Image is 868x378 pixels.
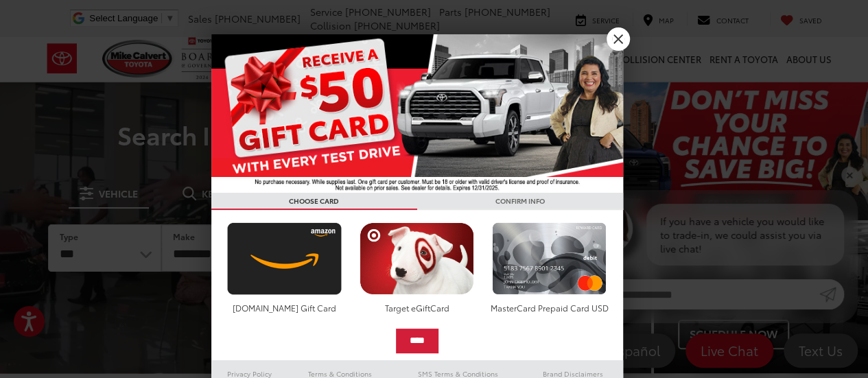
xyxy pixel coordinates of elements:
[224,302,345,314] div: [DOMAIN_NAME] Gift Card
[356,302,478,314] div: Target eGiftCard
[417,193,623,210] h3: CONFIRM INFO
[489,222,610,295] img: mastercard.png
[211,34,623,193] img: 55838_top_625864.jpg
[224,222,345,295] img: amazoncard.png
[356,222,478,295] img: targetcard.png
[211,193,417,210] h3: CHOOSE CARD
[489,302,610,314] div: MasterCard Prepaid Card USD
